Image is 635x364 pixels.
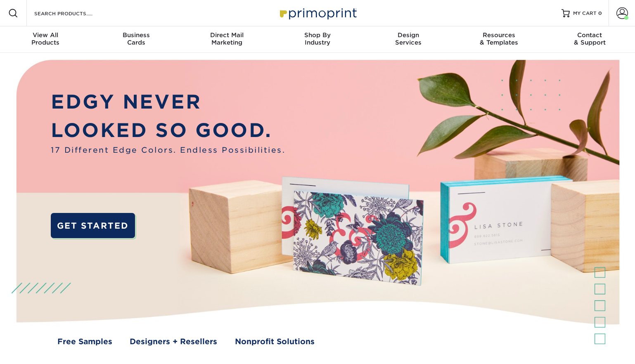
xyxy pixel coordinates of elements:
[181,31,272,39] span: Direct Mail
[276,4,359,22] img: Primoprint
[454,31,545,46] div: & Templates
[598,10,602,16] span: 0
[91,31,182,39] span: Business
[544,31,635,46] div: & Support
[544,31,635,39] span: Contact
[57,336,112,347] a: Free Samples
[91,26,182,53] a: BusinessCards
[181,31,272,46] div: Marketing
[454,26,545,53] a: Resources& Templates
[51,213,135,238] a: GET STARTED
[363,31,454,39] span: Design
[235,336,315,347] a: Nonprofit Solutions
[573,10,597,17] span: MY CART
[272,26,363,53] a: Shop ByIndustry
[51,144,285,156] span: 17 Different Edge Colors. Endless Possibilities.
[363,31,454,46] div: Services
[51,116,285,144] p: LOOKED SO GOOD.
[454,31,545,39] span: Resources
[544,26,635,53] a: Contact& Support
[272,31,363,46] div: Industry
[272,31,363,39] span: Shop By
[181,26,272,53] a: Direct MailMarketing
[91,31,182,46] div: Cards
[130,336,217,347] a: Designers + Resellers
[51,87,285,116] p: EDGY NEVER
[363,26,454,53] a: DesignServices
[33,8,114,18] input: SEARCH PRODUCTS.....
